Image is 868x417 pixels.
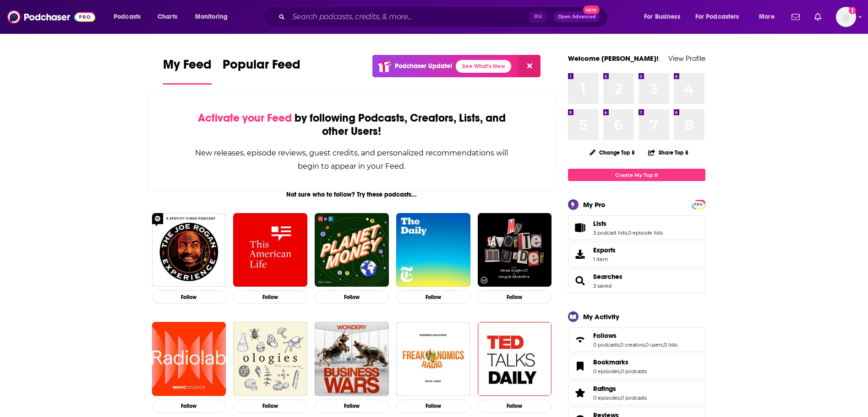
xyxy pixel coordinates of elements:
[233,213,307,287] img: This American Life
[315,322,389,396] a: Business Wars
[568,354,705,379] span: Bookmarks
[584,147,641,158] button: Change Top 8
[788,9,803,25] a: Show notifications dropdown
[593,342,619,348] a: 0 podcasts
[571,386,590,399] a: Ratings
[189,10,240,24] button: open menu
[759,11,775,23] span: More
[583,5,600,14] span: New
[663,342,664,348] span: ,
[644,11,680,23] span: For Business
[272,6,617,27] div: Search podcasts, credits, & more...
[223,57,300,78] span: Popular Feed
[163,57,212,85] a: My Feed
[195,146,509,173] div: New releases, episode reviews, guest credits, and personalized recommendations will begin to appe...
[233,322,307,396] img: Ologies with Alie Ward
[668,54,705,63] a: View Profile
[7,8,95,26] img: Podchaser - Follow, Share and Rate Podcasts
[836,7,856,27] button: Show profile menu
[571,248,590,261] span: Exports
[689,10,753,24] button: open menu
[233,290,307,304] button: Follow
[593,331,617,340] span: Follows
[114,11,141,23] span: Podcasts
[593,219,663,228] a: Lists
[638,10,692,24] button: open menu
[478,322,552,396] img: TED Talks Daily
[571,360,590,373] a: Bookmarks
[558,15,596,19] span: Open Advanced
[289,10,530,24] input: Search podcasts, credits, & more...
[593,368,620,374] a: 0 episodes
[593,331,677,340] a: Follows
[568,380,705,405] span: Ratings
[664,342,677,348] a: 0 lists
[628,230,663,236] a: 0 episode lists
[619,342,620,348] span: ,
[315,213,389,287] img: Planet Money
[593,385,647,393] a: Ratings
[158,11,177,23] span: Charts
[568,54,659,63] a: Welcome [PERSON_NAME]!
[478,290,552,304] button: Follow
[233,400,307,413] button: Follow
[568,327,705,352] span: Follows
[627,230,628,236] span: ,
[107,10,153,24] button: open menu
[693,201,704,208] a: PRO
[620,395,621,401] span: ,
[571,274,590,287] a: Searches
[593,273,622,281] a: Searches
[152,400,226,413] button: Follow
[396,213,470,287] img: The Daily
[811,9,825,25] a: Show notifications dropdown
[195,11,228,23] span: Monitoring
[456,60,511,73] a: See What's New
[593,358,647,366] a: Bookmarks
[693,201,704,208] span: PRO
[836,7,856,27] img: User Profile
[396,322,470,396] img: Freakonomics Radio
[198,111,292,125] span: Activate your Feed
[571,221,590,234] a: Lists
[593,219,606,228] span: Lists
[753,10,786,24] button: open menu
[648,144,689,161] button: Share Top 8
[152,213,226,287] img: The Joe Rogan Experience
[593,246,616,254] span: Exports
[163,57,212,78] span: My Feed
[152,290,226,304] button: Follow
[583,200,606,209] div: My Pro
[195,112,509,138] div: by following Podcasts, Creators, Lists, and other Users!
[478,213,552,287] img: My Favorite Murder with Karen Kilgariff and Georgia Hardstark
[593,358,628,366] span: Bookmarks
[568,215,705,240] span: Lists
[478,400,552,413] button: Follow
[223,57,300,85] a: Popular Feed
[849,7,856,14] svg: Add a profile image
[644,342,645,348] span: ,
[621,368,647,374] a: 0 podcasts
[583,312,619,321] div: My Activity
[593,256,616,262] span: 1 item
[315,290,389,304] button: Follow
[152,322,226,396] img: Radiolab
[593,230,627,236] a: 3 podcast lists
[148,191,556,198] div: Not sure who to follow? Try these podcasts...
[621,395,647,401] a: 0 podcasts
[554,11,600,22] button: Open AdvancedNew
[695,11,739,23] span: For Podcasters
[593,395,620,401] a: 0 episodes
